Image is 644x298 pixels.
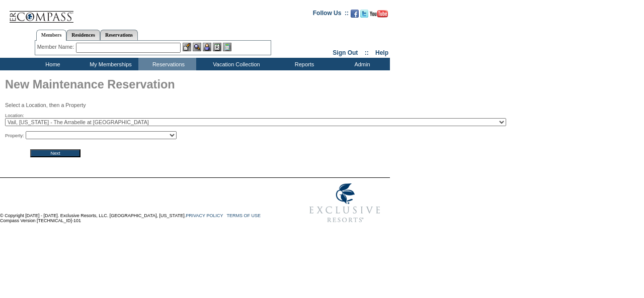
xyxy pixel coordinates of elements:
div: Member Name: [37,43,76,51]
a: Reservations [100,30,138,40]
span: Location: [5,113,24,119]
td: Follow Us :: [313,9,349,21]
td: Admin [332,58,390,70]
a: Help [375,49,388,56]
h1: New Maintenance Reservation [5,75,390,96]
a: Members [36,30,67,41]
img: View [193,43,201,51]
img: Compass Home [9,3,74,23]
td: Vacation Collection [196,58,274,70]
td: Reports [274,58,332,70]
a: TERMS OF USE [227,213,261,218]
img: Impersonate [203,43,211,51]
a: Become our fan on Facebook [351,13,359,19]
img: Exclusive Resorts [300,178,390,228]
td: Reservations [138,58,196,70]
a: Subscribe to our YouTube Channel [370,13,388,19]
span: Property: [5,133,24,139]
img: Reservations [213,43,221,51]
img: b_edit.gif [183,43,191,51]
img: Subscribe to our YouTube Channel [370,10,388,18]
a: Follow us on Twitter [360,13,368,19]
img: b_calculator.gif [223,43,231,51]
a: PRIVACY POLICY [186,213,223,218]
p: Select a Location, then a Property [5,102,390,108]
td: Home [23,58,80,70]
a: Residences [66,30,100,40]
span: :: [365,49,369,56]
td: My Memberships [80,58,138,70]
a: Sign Out [333,49,358,56]
input: Next [30,149,80,157]
img: Follow us on Twitter [360,10,368,18]
img: Become our fan on Facebook [351,10,359,18]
